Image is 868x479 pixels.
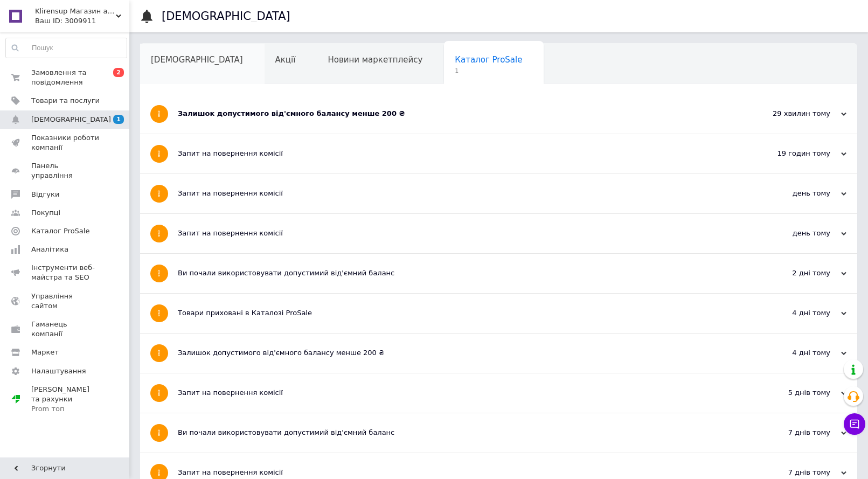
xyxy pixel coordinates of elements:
div: 29 хвилин тому [739,109,846,119]
span: Інструменти веб-майстра та SEO [31,263,100,282]
span: Klirensup Магазин автотоварів [35,6,116,16]
div: Товари приховані в Каталозі ProSale [178,308,739,318]
div: 19 годин тому [739,149,846,158]
div: день тому [739,189,846,198]
span: 1 [455,67,522,75]
span: Управління сайтом [31,291,100,311]
span: Каталог ProSale [455,55,522,65]
span: 1 [113,115,124,124]
div: 4 дні тому [739,308,846,318]
div: Ви почали використовувати допустимий від'ємний баланс [178,428,739,438]
div: Ви почали використовувати допустимий від'ємний баланс [178,268,739,278]
h1: [DEMOGRAPHIC_DATA] [162,10,290,23]
div: Запит на повернення комісії [178,468,739,477]
span: Показники роботи компанії [31,133,100,152]
span: Товари та послуги [31,96,100,106]
span: Замовлення та повідомлення [31,68,100,87]
span: Відгуки [31,190,59,199]
div: Запит на повернення комісії [178,388,739,398]
span: Каталог ProSale [31,226,89,236]
div: Запит на повернення комісії [178,149,739,158]
div: Запит на повернення комісії [178,189,739,198]
span: Акції [275,55,296,65]
div: день тому [739,228,846,238]
div: Залишок допустимого від'ємного балансу менше 200 ₴ [178,348,739,358]
input: Пошук [6,38,127,58]
button: Чат з покупцем [844,413,865,435]
span: [DEMOGRAPHIC_DATA] [151,55,243,65]
div: Ваш ID: 3009911 [35,16,129,26]
div: 5 днів тому [739,388,846,398]
span: [DEMOGRAPHIC_DATA] [31,115,111,124]
span: Маркет [31,348,59,357]
span: Налаштування [31,366,86,376]
div: Запит на повернення комісії [178,228,739,238]
span: Новини маркетплейсу [328,55,422,65]
div: Prom топ [31,404,100,414]
span: Гаманець компанії [31,320,100,339]
div: 2 дні тому [739,268,846,278]
span: 2 [113,68,124,77]
div: Залишок допустимого від'ємного балансу менше 200 ₴ [178,109,739,119]
span: Аналітика [31,245,68,254]
span: Панель управління [31,161,100,181]
span: Покупці [31,208,60,218]
div: 7 днів тому [739,468,846,477]
div: 7 днів тому [739,428,846,438]
div: 4 дні тому [739,348,846,358]
span: [PERSON_NAME] та рахунки [31,385,100,414]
